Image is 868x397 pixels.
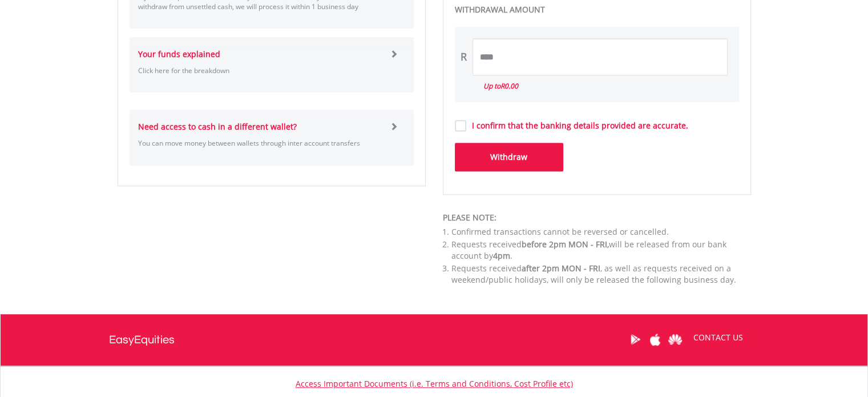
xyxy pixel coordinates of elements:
[483,81,518,91] i: Up to
[138,110,405,165] a: Need access to cash in a different wallet? You can move money between wallets through inter accou...
[296,378,573,389] a: Access Important Documents (i.e. Terms and Conditions, Cost Profile etc)
[109,314,175,366] a: EasyEquities
[138,138,382,148] p: You can move money between wallets through inter account transfers
[522,263,600,274] span: after 2pm MON - FRI
[138,121,297,132] strong: Need access to cash in a different wallet?
[685,322,751,354] a: CONTACT US
[455,4,739,15] label: WITHDRAWAL AMOUNT
[522,239,609,250] span: before 2pm MON - FRI,
[645,322,665,357] a: Apple
[138,66,382,75] p: Click here for the breakdown
[466,120,688,131] label: I confirm that the banking details provided are accurate.
[451,263,751,286] li: Requests received , as well as requests received on a weekend/public holidays, will only be relea...
[625,322,645,357] a: Google Play
[461,50,467,65] div: R
[455,143,563,171] button: Withdraw
[500,81,518,91] span: R0.00
[138,49,220,59] strong: Your funds explained
[451,239,751,262] li: Requests received will be released from our bank account by .
[443,212,751,223] div: PLEASE NOTE:
[493,250,510,261] span: 4pm
[665,322,685,357] a: Huawei
[451,226,751,238] li: Confirmed transactions cannot be reversed or cancelled.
